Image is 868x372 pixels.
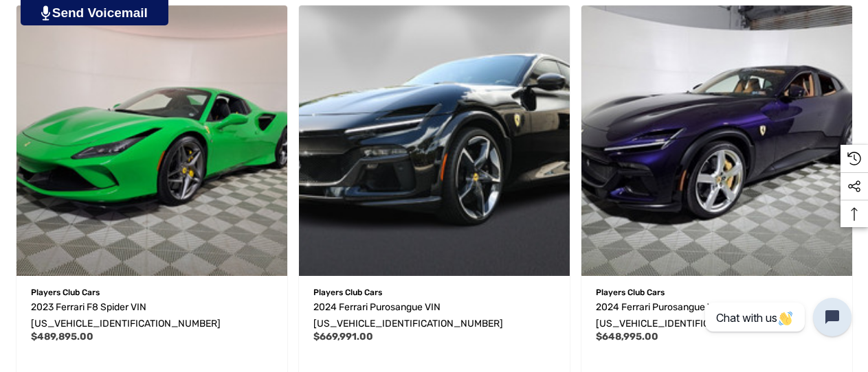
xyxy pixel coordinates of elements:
svg: Top [841,207,868,221]
span: $669,991.00 [313,331,373,342]
svg: Recently Viewed [847,152,861,165]
span: $648,995.00 [596,331,658,342]
a: 2024 Ferrari Purosangue VIN ZSG06VTA2R0310309,$669,991.00 [299,5,570,276]
svg: Social Media [847,180,861,194]
img: PjwhLS0gR2VuZXJhdG9yOiBHcmF2aXQuaW8gLS0+PHN2ZyB4bWxucz0iaHR0cDovL3d3dy53My5vcmcvMjAwMC9zdmciIHhtb... [41,5,50,21]
p: Players Club Cars [313,283,555,301]
a: 2024 Ferrari Purosangue VIN ZSG06VTA2R0310309,$669,991.00 [313,299,555,332]
span: 2024 Ferrari Purosangue VIN [US_VEHICLE_IDENTIFICATION_NUMBER] [596,301,786,329]
span: 2024 Ferrari Purosangue VIN [US_VEHICLE_IDENTIFICATION_NUMBER] [313,301,503,329]
span: $489,895.00 [31,331,93,342]
a: 2024 Ferrari Purosangue VIN ZSG06VTA7R0305445,$648,995.00 [581,5,852,276]
a: 2023 Ferrari F8 Spider VIN ZFF93LMA7P0290414,$489,895.00 [31,299,273,332]
p: Players Club Cars [31,283,273,301]
a: 2023 Ferrari F8 Spider VIN ZFF93LMA7P0290414,$489,895.00 [16,5,287,276]
img: For Sale 2024 Ferrari Purosangue VIN ZSG06VTA2R0310309 [299,5,570,276]
p: Players Club Cars [596,283,838,301]
span: 2023 Ferrari F8 Spider VIN [US_VEHICLE_IDENTIFICATION_NUMBER] [31,301,221,329]
a: 2024 Ferrari Purosangue VIN ZSG06VTA7R0305445,$648,995.00 [596,299,838,332]
img: For Sale 2024 Ferrari Purosangue VIN ZSG06VTA7R0305445 [581,5,852,276]
img: For Sale 2023 Ferrari F8 Spider VIN ZFF93LMA7P0290414 [16,5,287,276]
